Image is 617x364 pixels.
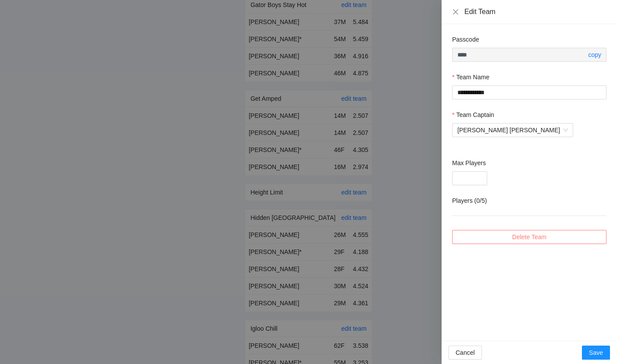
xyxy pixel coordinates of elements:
span: close [452,8,459,15]
button: Cancel [449,346,482,360]
button: Close [452,8,459,16]
label: Max Players [452,158,486,168]
label: Team Captain [452,110,494,120]
input: Max Players [452,171,487,185]
div: Edit Team [464,7,606,17]
span: Delete Team [512,232,546,242]
span: Cancel [456,348,475,357]
input: Passcode [457,50,586,60]
input: Team Name [452,85,606,99]
label: Passcode [452,35,479,44]
a: copy [588,51,601,58]
span: Gavin Vander schaaf [457,124,568,137]
button: Delete Team [452,230,606,244]
button: Save [582,346,610,360]
span: Save [589,348,603,357]
label: Team Name [452,72,489,82]
h2: Players ( 0 / 5 ) [452,196,487,205]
